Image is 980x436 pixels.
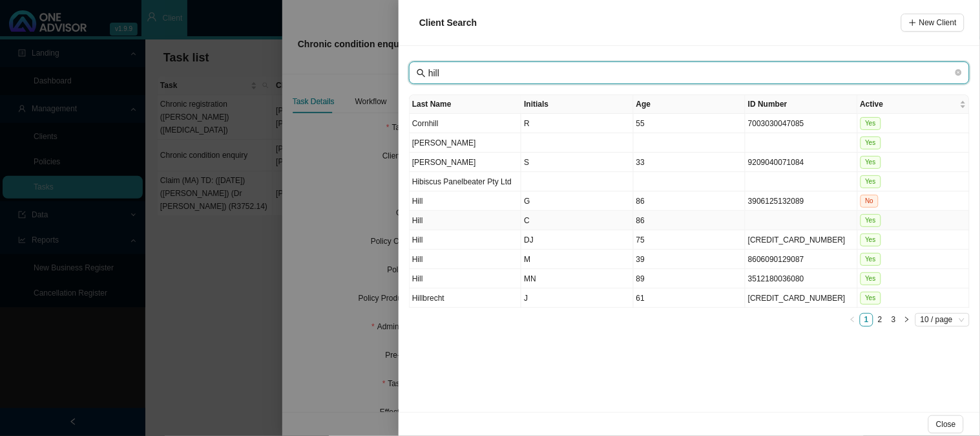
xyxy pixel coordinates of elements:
span: Close [936,418,956,431]
span: plus [909,19,917,27]
td: 3906125132089 [745,191,857,211]
td: DJ [521,230,633,250]
span: search [417,69,426,78]
span: Yes [860,234,881,246]
button: New Client [901,14,964,32]
span: Active [860,98,957,111]
a: 2 [874,314,886,326]
td: R [521,114,633,133]
span: 55 [636,119,645,128]
li: 1 [860,313,873,327]
td: Hill [410,269,521,289]
span: 10 / page [921,314,964,326]
span: 61 [636,294,645,303]
span: 86 [636,197,645,206]
th: Active [858,95,970,114]
span: 89 [636,274,645,283]
td: Hill [410,250,521,269]
button: Close [928,415,964,433]
li: Previous Page [846,313,860,327]
th: Age [634,95,745,114]
span: left [850,316,856,323]
li: 3 [887,313,901,327]
span: Yes [860,253,881,266]
td: [PERSON_NAME] [410,153,521,172]
span: close-circle [955,68,962,78]
span: 33 [636,158,645,167]
td: Cornhill [410,114,521,133]
button: right [901,313,914,327]
th: Last Name [410,95,521,114]
th: Initials [521,95,633,114]
td: 9209040071084 [745,153,857,172]
a: 1 [860,314,873,326]
td: MN [521,269,633,289]
span: Yes [860,214,881,227]
td: S [521,153,633,172]
span: Yes [860,117,881,130]
span: right [904,316,910,323]
td: [CREDIT_CARD_NUMBER] [745,289,857,308]
td: 3512180036080 [745,269,857,289]
td: M [521,250,633,269]
span: Client Search [419,17,477,28]
td: Hill [410,211,521,230]
li: 2 [873,313,887,327]
li: Next Page [901,313,914,327]
td: 7003030047085 [745,114,857,133]
td: 8606090129087 [745,250,857,269]
span: New Client [919,16,957,29]
span: close-circle [955,69,962,76]
span: 86 [636,216,645,225]
span: Yes [860,272,881,285]
td: Hill [410,230,521,250]
td: Hill [410,191,521,211]
span: Yes [860,156,881,169]
th: ID Number [745,95,857,114]
span: Yes [860,175,881,188]
td: C [521,211,633,230]
td: [CREDIT_CARD_NUMBER] [745,230,857,250]
span: 75 [636,235,645,245]
td: [PERSON_NAME] [410,133,521,153]
td: J [521,289,633,308]
span: 39 [636,255,645,264]
td: Hibiscus Panelbeater Pty Ltd [410,172,521,191]
span: No [860,195,879,208]
span: Yes [860,136,881,149]
div: Page Size [915,313,970,327]
button: left [846,313,860,327]
td: Hillbrecht [410,289,521,308]
a: 3 [888,314,900,326]
span: Yes [860,292,881,305]
input: Last Name [428,66,953,80]
td: G [521,191,633,211]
